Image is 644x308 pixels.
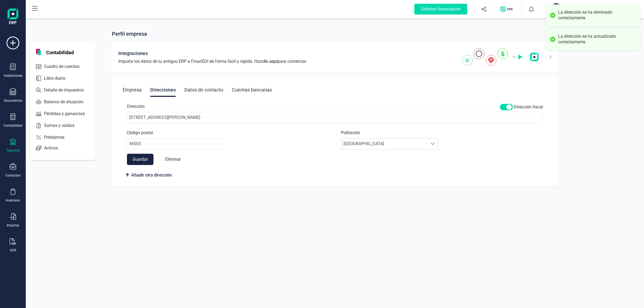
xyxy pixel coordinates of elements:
[3,123,22,128] div: Contabilidad
[550,3,562,15] div: TR
[3,74,22,78] div: Validaciones
[42,145,68,151] span: Activos
[42,134,74,141] span: Préstamos
[462,48,542,66] img: integrations-img
[127,103,145,110] label: Dirección
[4,98,22,103] div: Documentos
[118,50,148,57] span: Integraciones
[262,59,278,64] span: clic aquí
[8,9,18,26] img: Logo Finanedi
[42,99,93,105] span: Balance de situación
[127,154,153,165] button: Guardar
[127,130,153,136] label: Código postal
[42,87,93,93] span: Detalle de impuestos
[131,172,172,178] span: Añadir otra dirección
[10,248,16,252] div: OCR
[232,83,272,97] div: Cuentas bancarias
[43,49,77,55] span: Contabilidad
[160,154,186,165] button: Eliminar
[184,83,223,97] div: Datos de contacto
[118,58,307,65] span: Importa los datos de tu antiguo ERP a FinanEDI de forma fácil y rápida. Haz para comenzar.
[558,10,636,21] div: La dirección se ha eliminado correctamente.
[6,198,20,203] div: Inventario
[42,75,75,82] span: Libro diario
[42,122,84,129] span: Sumas y saldos
[341,138,428,149] span: [GEOGRAPHIC_DATA]
[6,148,20,153] div: Tesorería
[558,34,636,45] div: La dirección se ha actualizado correctamente.
[5,173,20,178] div: Contactos
[408,1,474,18] button: Solicitar financiación
[341,130,360,136] label: Población
[7,223,19,228] div: Importar
[42,63,89,70] span: Cuadro de cuentas
[414,4,467,14] div: Solicitar financiación
[150,83,176,97] div: Direcciones
[514,104,543,110] span: Dirección fiscal
[42,111,94,117] span: Pérdidas y ganancias
[112,30,147,38] span: Perfil empresa
[123,83,142,97] div: Empresa
[548,1,617,18] button: TRTRADE ASSETS CAPITAL SL[PERSON_NAME]
[497,1,518,18] button: Logo de OPS
[500,6,515,12] img: Logo de OPS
